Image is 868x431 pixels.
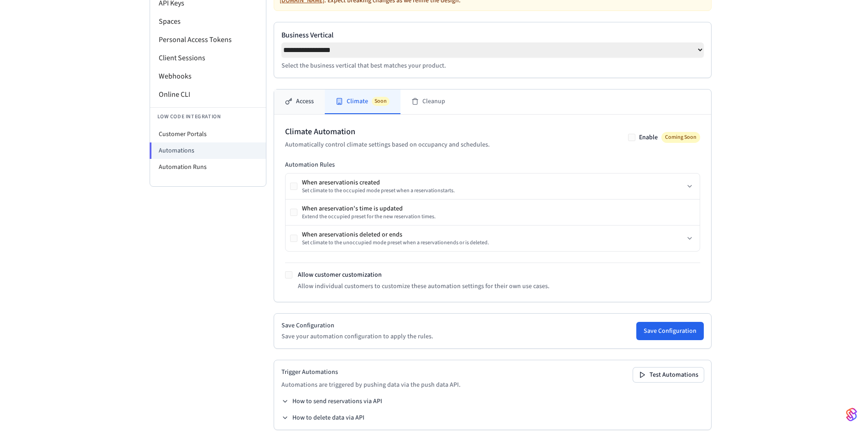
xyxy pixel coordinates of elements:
button: Save Configuration [636,322,704,340]
li: Personal Access Tokens [150,31,266,49]
li: Spaces [150,12,266,31]
p: Save your automation configuration to apply the rules. [281,332,433,341]
div: Set climate to the unoccupied mode preset when a reservation ends or is deleted. [302,239,489,247]
li: Automation Runs [150,159,266,175]
li: Automations [150,142,266,159]
button: Cleanup [400,89,456,114]
button: How to delete data via API [281,413,364,422]
div: When a reservation 's time is updated [302,204,436,213]
span: Soon [372,97,390,106]
label: Business Vertical [281,30,704,41]
button: How to send reservations via API [281,397,382,406]
img: SeamLogoGradient.69752ec5.svg [846,407,857,422]
li: Client Sessions [150,49,266,67]
div: Set climate to the occupied mode preset when a reservation starts. [302,187,455,194]
div: When a reservation is deleted or ends [302,230,489,239]
p: Automatically control climate settings based on occupancy and schedules. [285,140,490,149]
button: Test Automations [633,368,704,382]
li: Webhooks [150,67,266,85]
p: Select the business vertical that best matches your product. [281,61,704,70]
li: Customer Portals [150,126,266,142]
h2: Climate Automation [285,126,490,138]
label: Allow customer customization [298,270,382,279]
li: Low Code Integration [150,107,266,126]
h2: Trigger Automations [281,368,461,377]
button: ClimateSoon [325,89,400,114]
label: Enable [639,133,658,142]
span: Coming Soon [661,132,700,143]
button: Access [274,89,325,114]
p: Allow individual customers to customize these automation settings for their own use cases. [298,282,550,291]
h3: Automation Rules [285,160,700,169]
div: When a reservation is created [302,178,455,187]
li: Online CLI [150,85,266,104]
p: Automations are triggered by pushing data via the push data API. [281,380,461,389]
div: Extend the occupied preset for the new reservation times. [302,213,436,221]
h2: Save Configuration [281,321,433,330]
